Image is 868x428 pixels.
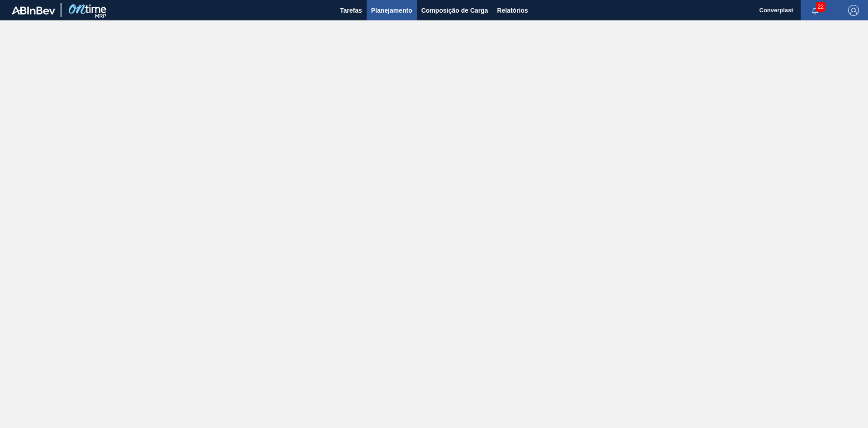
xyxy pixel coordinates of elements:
[421,5,488,16] span: Composição de Carga
[371,5,412,16] span: Planejamento
[12,6,55,14] img: TNhmsLtSVTkK8tSr43FrP2fwEKptu5GPRR3wAAAABJRU5ErkJggg==
[816,2,826,12] span: 22
[340,5,362,16] span: Tarefas
[497,5,528,16] span: Relatórios
[801,4,830,17] button: Notificações
[848,5,859,16] img: Logout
